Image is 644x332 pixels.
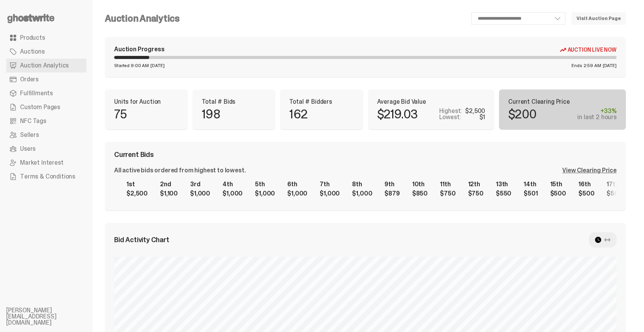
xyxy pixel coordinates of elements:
[412,190,428,197] div: $850
[524,181,538,187] div: 14th
[572,63,601,68] span: Ends 2:59 AM
[572,12,626,25] a: Visit Auction Page
[255,190,275,197] div: $1,000
[114,63,149,68] span: Started 9:00 AM
[468,181,484,187] div: 12th
[20,90,53,96] span: Fulfillments
[377,108,418,120] p: $219.03
[550,190,566,197] div: $500
[20,132,39,138] span: Sellers
[20,35,45,41] span: Products
[20,62,69,69] span: Auction Analytics
[202,99,266,105] p: Total # Bids
[202,108,220,120] p: 198
[223,190,243,197] div: $1,000
[320,181,340,187] div: 7th
[577,114,617,120] div: in last 2 hours
[607,181,622,187] div: 17th
[6,100,86,114] a: Custom Pages
[160,181,178,187] div: 2nd
[6,72,86,86] a: Orders
[287,181,307,187] div: 6th
[468,190,484,197] div: $750
[114,108,126,120] p: 75
[114,99,179,105] p: Units for Auction
[126,190,148,197] div: $2,500
[524,190,538,197] div: $501
[496,190,511,197] div: $550
[6,114,86,128] a: NFC Tags
[352,190,372,197] div: $1,000
[6,86,86,100] a: Fulfillments
[20,174,75,180] span: Terms & Conditions
[320,190,340,197] div: $1,000
[114,167,246,174] div: All active bids ordered from highest to lowest.
[496,181,511,187] div: 13th
[479,114,486,120] div: $1
[20,104,60,110] span: Custom Pages
[289,99,354,105] p: Total # Bidders
[223,181,243,187] div: 4th
[255,181,275,187] div: 5th
[190,181,210,187] div: 3rd
[607,190,622,197] div: $500
[287,190,307,197] div: $1,000
[352,181,372,187] div: 8th
[508,108,536,120] p: $200
[577,108,617,114] div: +33%
[439,114,461,120] p: Lowest:
[6,59,86,72] a: Auction Analytics
[289,108,307,120] p: 162
[578,181,594,187] div: 16th
[412,181,428,187] div: 10th
[6,45,86,59] a: Auctions
[578,190,594,197] div: $500
[377,99,486,105] p: Average Bid Value
[114,151,154,158] span: Current Bids
[465,108,485,114] div: $2,500
[20,146,35,152] span: Users
[20,160,64,166] span: Market Interest
[6,307,99,326] li: [PERSON_NAME][EMAIL_ADDRESS][DOMAIN_NAME]
[384,181,400,187] div: 9th
[384,190,400,197] div: $879
[150,63,164,68] span: [DATE]
[568,47,617,53] span: Auction Live Now
[20,118,46,124] span: NFC Tags
[439,108,462,114] p: Highest:
[126,181,148,187] div: 1st
[114,236,169,243] span: Bid Activity Chart
[6,156,86,170] a: Market Interest
[160,190,178,197] div: $1,100
[20,49,45,55] span: Auctions
[6,170,86,184] a: Terms & Conditions
[562,167,617,174] div: View Clearing Price
[440,181,455,187] div: 11th
[440,190,455,197] div: $750
[6,31,86,45] a: Products
[20,76,39,83] span: Orders
[6,128,86,142] a: Sellers
[550,181,566,187] div: 15th
[603,63,617,68] span: [DATE]
[114,46,164,53] div: Auction Progress
[105,14,180,23] h4: Auction Analytics
[190,190,210,197] div: $1,000
[6,142,86,156] a: Users
[508,99,617,105] p: Current Clearing Price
